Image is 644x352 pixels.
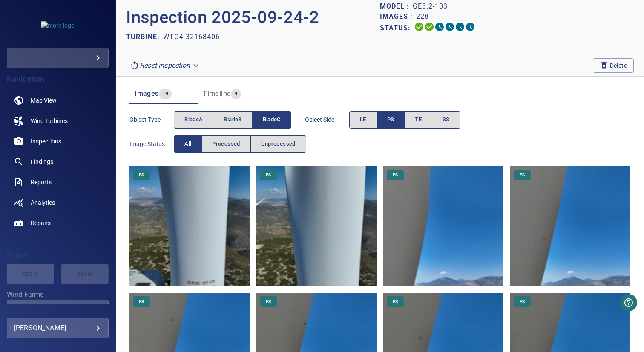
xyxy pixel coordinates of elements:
p: TURBINE: [126,32,163,42]
span: PS [134,299,149,305]
span: PS [134,172,149,178]
p: Images : [380,11,416,22]
span: Image Status [129,140,174,148]
a: findings noActive [7,152,109,172]
span: TE [415,115,422,125]
span: bladeA [184,115,203,125]
button: bladeB [213,111,252,129]
span: Images [135,89,158,97]
span: PS [388,172,403,178]
h4: Filters [7,251,109,260]
svg: Classification 0% [465,22,475,32]
span: Analytics [31,198,55,207]
svg: Selecting 0% [434,22,445,32]
button: Processed [201,135,250,153]
span: PS [261,299,276,305]
span: Map View [31,96,57,105]
p: Model : [380,1,413,11]
span: Unprocessed [261,139,296,149]
span: Object Side [305,115,349,124]
a: repairs noActive [7,213,109,233]
p: Inspection 2025-09-24-2 [126,5,380,30]
button: Unprocessed [250,135,306,153]
div: imageStatus [174,135,306,153]
button: bladeC [252,111,291,129]
svg: Data Formatted 100% [424,22,434,32]
span: Reports [31,178,52,186]
span: Repairs [31,219,51,227]
span: PS [515,299,530,305]
span: Object type [129,115,174,124]
span: 4 [231,89,241,99]
button: bladeA [174,111,213,129]
span: Wind Turbines [31,117,68,125]
div: objectType [174,111,291,129]
button: PS [377,111,405,129]
button: SS [432,111,460,129]
a: map noActive [7,90,109,111]
span: All [184,139,191,149]
svg: Uploading 100% [414,22,424,32]
p: 228 [416,11,429,22]
span: LE [360,115,366,125]
button: TE [404,111,432,129]
span: Timeline [203,89,231,97]
img: more-logo [41,21,75,30]
span: Processed [212,139,240,149]
a: analytics noActive [7,192,109,213]
span: PS [261,172,276,178]
a: inspections noActive [7,131,109,152]
label: Wind Farms [7,291,109,298]
p: WTG4-32168406 [163,32,220,42]
svg: ML Processing 0% [445,22,455,32]
div: objectSide [349,111,460,129]
div: [PERSON_NAME] [14,321,101,335]
em: Reset inspection [140,61,190,69]
a: reports noActive [7,172,109,192]
h4: Navigation [7,75,109,83]
span: Findings [31,157,53,166]
p: Status: [380,22,414,34]
span: PS [387,115,394,125]
span: SS [443,115,450,125]
svg: Matching 0% [455,22,465,32]
span: 19 [159,89,172,99]
div: Reset inspection [126,58,204,73]
button: LE [349,111,377,129]
span: PS [515,172,530,178]
p: GE3.2-103 [413,1,448,11]
span: Delete [600,61,627,70]
div: Wind Farms [7,300,109,321]
span: bladeC [263,115,281,125]
a: windturbines noActive [7,111,109,131]
span: Inspections [31,137,61,146]
span: PS [388,299,403,305]
span: bladeB [224,115,241,125]
button: All [174,135,202,153]
button: Delete [593,58,634,73]
div: more [7,48,109,68]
